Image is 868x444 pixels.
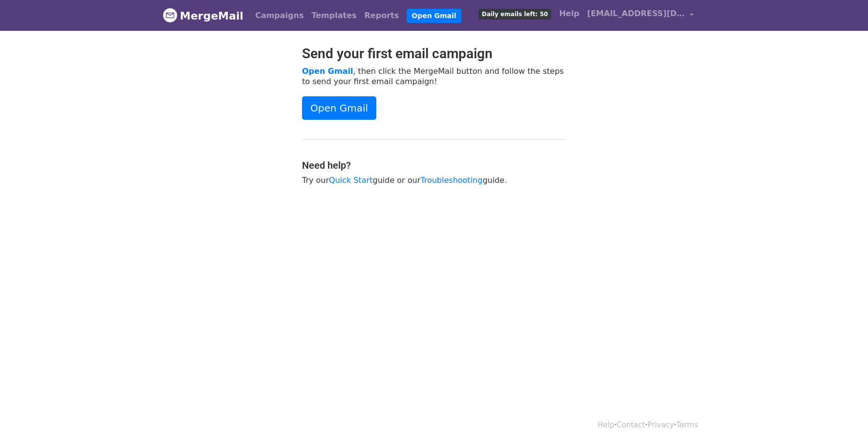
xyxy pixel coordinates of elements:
[302,67,353,76] a: Open Gmail
[163,8,177,22] img: MergeMail logo
[407,9,461,23] a: Open Gmail
[302,45,566,62] h2: Send your first email campaign
[302,175,566,185] p: Try our guide or our guide.
[302,66,566,87] p: , then click the MergeMail button and follow the steps to send your first email campaign!
[329,176,372,185] a: Quick Start
[163,5,243,26] a: MergeMail
[676,421,698,429] a: Terms
[251,6,307,25] a: Campaigns
[307,6,360,25] a: Templates
[555,4,583,23] a: Help
[475,4,555,23] a: Daily emails left: 50
[598,421,614,429] a: Help
[302,159,566,171] h4: Need help?
[583,4,697,27] a: [EMAIL_ADDRESS][DOMAIN_NAME]
[420,176,482,185] a: Troubleshooting
[587,8,685,20] span: [EMAIL_ADDRESS][DOMAIN_NAME]
[617,421,645,429] a: Contact
[361,6,403,25] a: Reports
[478,9,551,20] span: Daily emails left: 50
[648,421,674,429] a: Privacy
[302,96,376,120] a: Open Gmail
[819,397,868,444] iframe: Chat Widget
